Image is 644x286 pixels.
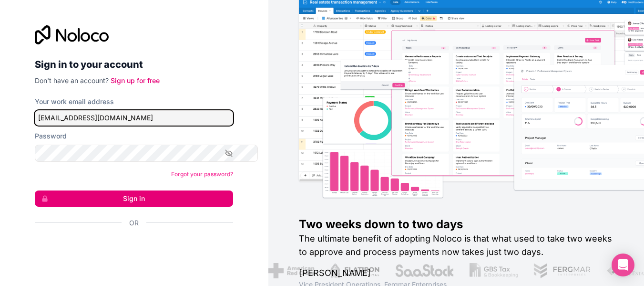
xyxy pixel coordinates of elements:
a: Forgot your password? [171,170,233,178]
span: Don't have an account? [35,76,109,85]
button: Sign in [35,191,233,207]
h2: Sign in to your account [35,56,233,73]
h2: The ultimate benefit of adopting Noloco is that what used to take two weeks to approve and proces... [299,232,613,259]
h1: Two weeks down to two days [299,217,613,232]
input: Password [35,145,258,162]
a: Sign up for free [111,76,160,85]
label: Your work email address [35,97,114,106]
h1: [PERSON_NAME] [299,266,613,280]
iframe: Botón Iniciar sesión con Google [30,238,230,259]
img: /assets/american-red-cross-BAupjrZR.png [251,263,297,278]
label: Password [35,131,67,141]
div: Open Intercom Messenger [612,254,634,276]
input: Email address [35,110,233,126]
span: Or [129,218,139,228]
